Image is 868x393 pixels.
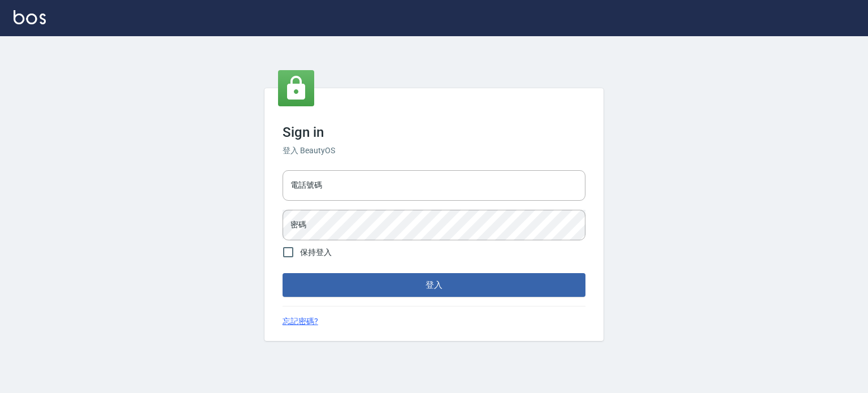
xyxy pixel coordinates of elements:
[283,273,585,297] button: 登入
[283,145,585,157] h6: 登入 BeautyOS
[14,10,46,24] img: Logo
[283,124,585,140] h3: Sign in
[300,247,332,258] span: 保持登入
[283,316,318,327] a: 忘記密碼?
